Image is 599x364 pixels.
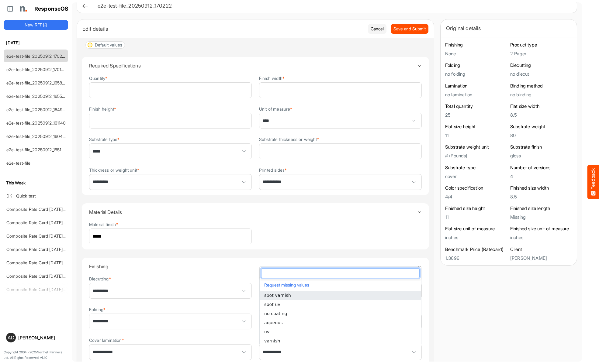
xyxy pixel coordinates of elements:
[6,247,106,252] a: Composite Rate Card [DATE] mapping test_deleted
[260,291,421,345] ul: popup
[259,307,301,312] label: Substrate lamination
[445,205,507,211] h6: Finished size height
[510,83,572,89] h6: Binding method
[4,39,68,46] h6: [DATE]
[89,264,417,269] h4: Finishing
[445,92,507,97] h5: no lamination
[6,193,36,198] a: DK | Quick test
[391,24,428,34] button: Save and Submit Progress
[445,83,507,89] h6: Lamination
[4,350,68,360] p: Copyright 2004 - 2025 Northell Partners Ltd. All Rights Reserved. v 1.1.0
[6,233,106,239] a: Composite Rate Card [DATE] mapping test_deleted
[6,160,30,166] a: e2e-test-file
[445,174,507,179] h5: cover
[98,3,567,9] h6: e2e-test-file_20250912_170222
[445,62,507,68] h6: Folding
[6,134,68,139] a: e2e-test-file_20250912_160454
[4,180,68,186] h6: This Week
[510,165,572,171] h6: Number of versions
[18,335,66,340] div: [PERSON_NAME]
[89,76,107,81] label: Quantity
[510,174,572,179] h5: 4
[259,137,319,142] label: Substrate thickness or weight
[510,124,572,130] h6: Substrate weight
[510,215,572,220] h5: Missing
[82,25,363,33] div: Edit details
[587,165,599,199] button: Feedback
[259,76,285,81] label: Finish width
[263,281,418,289] button: Request missing values
[259,266,421,345] div: dropdownlist
[445,194,507,199] h5: 4/4
[445,112,507,118] h5: 25
[89,63,417,68] h4: Required Specifications
[89,209,417,215] h4: Material Details
[89,276,111,281] label: Diecutting
[445,215,507,220] h5: 11
[259,168,287,172] label: Printed sides
[510,185,572,191] h6: Finished size width
[264,302,280,307] span: spot uv
[510,235,572,240] h5: inches
[445,256,507,261] h5: 1.3696
[510,133,572,138] h5: 80
[6,53,67,59] a: e2e-test-file_20250912_170222
[445,185,507,191] h6: Color specification
[393,26,426,32] span: Save and Submit
[510,246,572,252] h6: Client
[510,144,572,150] h6: Substrate finish
[510,205,572,211] h6: Finished size length
[510,226,572,232] h6: Finished size unit of measure
[510,42,572,48] h6: Product type
[259,107,293,111] label: Unit of measure
[6,67,67,72] a: e2e-test-file_20250912_170108
[510,71,572,77] h5: no diecut
[259,276,279,281] label: Trimming
[510,112,572,118] h5: 8.5
[95,43,122,47] div: Default values
[17,3,29,15] img: Northell
[445,51,507,56] h5: None
[89,137,119,142] label: Substrate type
[6,120,66,125] a: e2e-test-file_20250912_161140
[264,311,287,316] span: no coating
[6,260,106,265] a: Composite Rate Card [DATE] mapping test_deleted
[6,107,68,112] a: e2e-test-file_20250912_164942
[264,320,283,325] span: aqueous
[34,6,69,12] h1: ResponseOS
[89,307,106,312] label: Folding
[89,168,139,172] label: Thickness or weight unit
[259,338,295,342] label: Substrate coating
[89,258,422,275] summary: Toggle content
[89,222,118,227] label: Material finish
[6,147,66,152] a: e2e-test-file_20250912_155107
[445,124,507,130] h6: Flat size height
[510,153,572,158] h5: gloss
[89,338,124,342] label: Cover lamination
[510,256,572,261] h5: [PERSON_NAME]
[6,94,68,99] a: e2e-test-file_20250912_165500
[264,293,291,298] span: spot varnish
[89,107,116,111] label: Finish height
[89,57,422,74] summary: Toggle content
[510,103,572,109] h6: Flat size width
[264,329,269,334] span: uv
[4,20,68,30] button: New RFP
[445,246,507,252] h6: Benchmark Price (Ratecard)
[445,103,507,109] h6: Total quantity
[8,335,14,340] span: AD
[6,80,67,85] a: e2e-test-file_20250912_165858
[264,338,280,343] span: varnish
[510,194,572,199] h5: 8.5
[510,51,572,56] h5: 2 Pager
[445,165,507,171] h6: Substrate type
[445,133,507,138] h5: 11
[445,235,507,240] h5: inches
[89,203,422,221] summary: Toggle content
[368,24,386,34] button: Cancel
[445,226,507,232] h6: Flat size unit of measure
[446,24,571,33] div: Original details
[445,71,507,77] h5: no folding
[6,207,78,212] a: Composite Rate Card [DATE]_smaller
[445,42,507,48] h6: Finishing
